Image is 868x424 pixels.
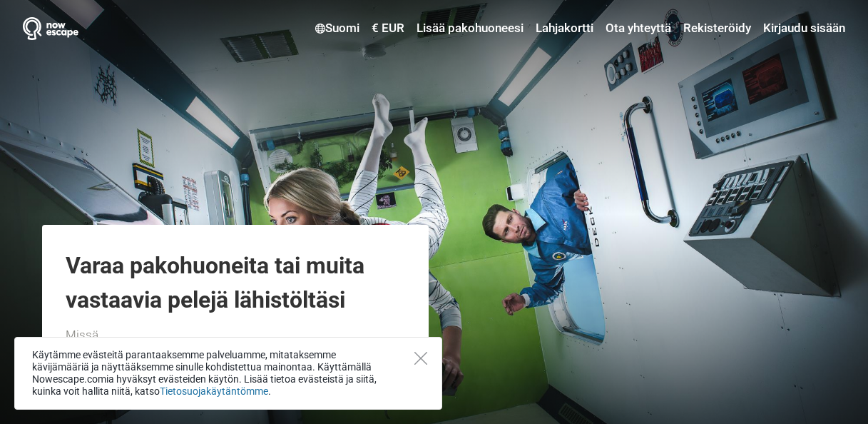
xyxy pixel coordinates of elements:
[312,16,363,41] a: Suomi
[602,16,675,41] a: Ota yhteyttä
[413,16,527,41] a: Lisää pakohuoneesi
[315,24,325,34] img: Suomi
[160,385,268,397] a: Tietosuojakäytäntömme
[532,16,597,41] a: Lahjakortti
[368,16,408,41] a: € EUR
[23,17,78,40] img: Nowescape logo
[14,337,442,410] div: Käytämme evästeitä parantaaksemme palveluamme, mitataksemme kävijämääriä ja näyttääksemme sinulle...
[66,326,98,345] label: Missä
[760,16,845,41] a: Kirjaudu sisään
[414,352,427,365] button: Close
[680,16,755,41] a: Rekisteröidy
[66,248,405,317] h1: Varaa pakohuoneita tai muita vastaavia pelejä lähistöltäsi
